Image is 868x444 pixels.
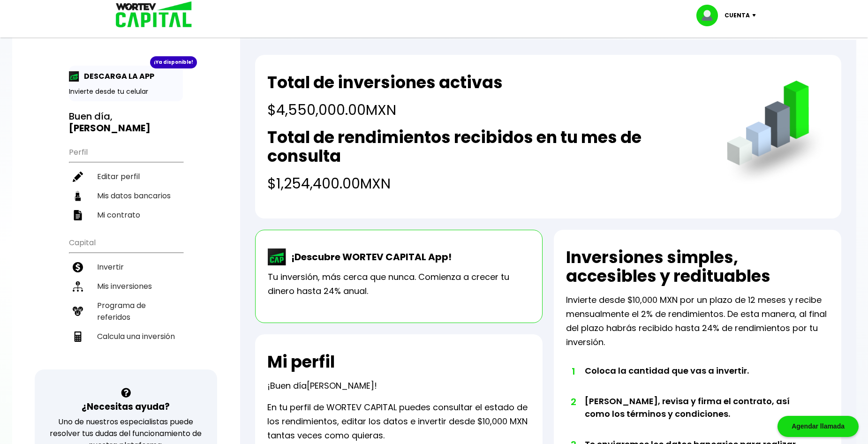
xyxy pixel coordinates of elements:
[585,395,803,438] li: [PERSON_NAME], revisa y firma el contrato, así como los términos y condiciones.
[725,8,750,23] p: Cuenta
[268,270,530,298] p: Tu inversión, más cerca que nunca. Comienza a crecer tu dinero hasta 24% anual.
[566,293,829,349] p: Invierte desde $10,000 MXN por un plazo de 12 meses y recibe mensualmente el 2% de rendimientos. ...
[267,173,708,194] h4: $1,254,400.00 MXN
[750,14,762,17] img: icon-down
[69,186,183,205] a: Mis datos bancarios
[73,172,83,182] img: editar-icon.952d3147.svg
[73,331,83,342] img: calculadora-icon.17d418c4.svg
[69,232,183,369] ul: Capital
[723,81,829,187] img: grafica.516fef24.png
[69,71,79,82] img: app-icon
[69,277,183,296] a: Mis inversiones
[69,87,183,97] p: Invierte desde tu celular
[307,380,374,391] span: [PERSON_NAME]
[571,364,575,378] span: 1
[585,364,803,395] li: Coloca la cantidad que vas a invertir.
[566,248,829,286] h2: Inversiones simples, accesibles y redituables
[82,400,170,414] h3: ¿Necesitas ayuda?
[79,70,154,82] p: DESCARGA LA APP
[69,121,151,135] b: [PERSON_NAME]
[267,128,708,166] h2: Total de rendimientos recibidos en tu mes de consulta
[287,250,452,264] p: ¡Descubre WORTEV CAPITAL App!
[69,167,183,186] a: Editar perfil
[73,262,83,272] img: invertir-icon.b3b967d7.svg
[267,400,530,443] p: En tu perfil de WORTEV CAPITAL puedes consultar el estado de los rendimientos, editar los datos e...
[69,296,183,327] a: Programa de referidos
[150,56,197,68] div: ¡Ya disponible!
[268,248,287,265] img: wortev-capital-app-icon
[267,353,335,371] h2: Mi perfil
[73,281,83,292] img: inversiones-icon.6695dc30.svg
[267,99,503,120] h4: $4,550,000.00 MXN
[696,5,725,26] img: profile-image
[73,306,83,316] img: recomiendanos-icon.9b8e9327.svg
[69,111,183,134] h3: Buen día,
[69,142,183,225] ul: Perfil
[267,379,377,393] p: ¡Buen día !
[571,395,575,409] span: 2
[777,416,859,437] div: Agendar llamada
[69,205,183,225] a: Mi contrato
[73,191,83,201] img: datos-icon.10cf9172.svg
[69,327,183,346] a: Calcula una inversión
[69,257,183,277] a: Invertir
[73,210,83,220] img: contrato-icon.f2db500c.svg
[267,73,503,92] h2: Total de inversiones activas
